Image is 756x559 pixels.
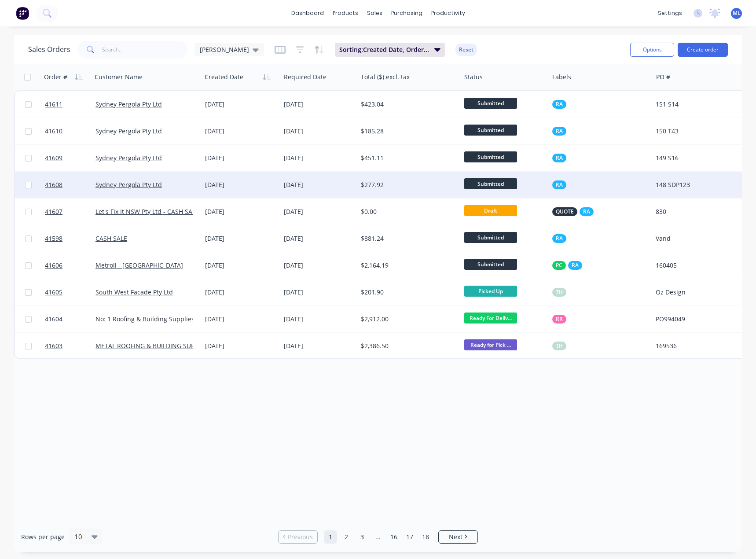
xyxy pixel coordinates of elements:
[656,100,740,109] div: 151 S14
[361,73,410,81] div: Total ($) excl. tax
[556,261,562,270] span: PC
[45,252,95,279] a: 41606
[284,207,354,216] div: [DATE]
[552,234,566,243] button: RA
[733,9,741,17] span: ML
[324,530,337,544] a: Page 1 is your current page
[361,261,452,270] div: $2,164.19
[552,100,566,109] button: RA
[95,207,199,216] a: Let's Fix It NSW Pty Ltd - CASH SALE
[656,180,740,189] div: 148 SDP123
[205,207,277,216] div: [DATE]
[361,154,452,162] div: $451.11
[95,261,183,269] a: Metroll - [GEOGRAPHIC_DATA]
[552,127,566,136] button: RA
[552,180,566,189] button: RA
[102,41,188,59] input: Search...
[464,232,517,243] span: Submitted
[656,315,740,324] div: PO994049
[200,45,249,54] span: [PERSON_NAME]
[95,288,173,296] a: South West Facade Pty Ltd
[95,315,195,323] a: No: 1 Roofing & Building Supplies
[656,154,740,162] div: 149 S16
[284,180,354,189] div: [DATE]
[95,73,143,81] div: Customer Name
[284,261,354,270] div: [DATE]
[403,530,416,544] a: Page 17
[678,43,728,57] button: Create order
[387,7,427,20] div: purchasing
[328,7,363,20] div: products
[339,45,429,54] span: Sorting: Created Date, Order #
[363,7,387,20] div: sales
[464,339,517,350] span: Ready for Pick ...
[45,100,62,109] span: 41611
[583,207,590,216] span: RA
[455,44,477,56] button: Reset
[556,180,563,189] span: RA
[556,127,563,136] span: RA
[572,261,579,270] span: RA
[28,45,70,54] h1: Sales Orders
[205,261,277,270] div: [DATE]
[45,288,62,297] span: 41605
[45,225,95,252] a: 41598
[284,342,354,350] div: [DATE]
[439,533,477,541] a: Next page
[45,315,62,324] span: 41604
[361,100,452,109] div: $423.04
[45,118,95,144] a: 41610
[45,306,95,332] a: 41604
[95,100,162,108] a: Sydney Pergola Pty Ltd
[205,234,277,243] div: [DATE]
[95,342,235,350] a: METAL ROOFING & BUILDING SUPPLIES PTY LTD
[556,154,563,162] span: RA
[205,315,277,324] div: [DATE]
[16,7,29,20] img: Factory
[656,73,670,81] div: PO #
[205,127,277,136] div: [DATE]
[284,315,354,324] div: [DATE]
[387,530,400,544] a: Page 16
[552,342,566,350] button: TH
[556,234,563,243] span: RA
[205,73,243,81] div: Created Date
[45,172,95,198] a: 41608
[464,125,517,136] span: Submitted
[464,313,517,324] span: Ready For Deliv...
[45,127,62,136] span: 41610
[464,151,517,162] span: Submitted
[95,127,162,135] a: Sydney Pergola Pty Ltd
[464,259,517,270] span: Submitted
[335,43,445,57] button: Sorting:Created Date, Order #
[464,98,517,109] span: Submitted
[45,145,95,171] a: 41609
[279,533,317,541] a: Previous page
[284,73,327,81] div: Required Date
[361,288,452,297] div: $201.90
[287,7,328,20] a: dashboard
[45,333,95,359] a: 41603
[288,533,313,541] span: Previous
[552,315,566,324] button: RR
[552,154,566,162] button: RA
[45,207,62,216] span: 41607
[419,530,432,544] a: Page 18
[464,286,517,297] span: Picked Up
[656,288,740,297] div: Oz Design
[284,288,354,297] div: [DATE]
[45,154,62,162] span: 41609
[556,100,563,109] span: RA
[552,288,566,297] button: TH
[361,127,452,136] div: $185.28
[552,207,594,216] button: QUOTERA
[95,154,162,162] a: Sydney Pergola Pty Ltd
[45,199,95,225] a: 41607
[656,127,740,136] div: 150 T43
[656,261,740,270] div: 160405
[284,100,354,109] div: [DATE]
[284,127,354,136] div: [DATE]
[556,315,563,324] span: RR
[556,342,563,350] span: TH
[361,315,452,324] div: $2,912.00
